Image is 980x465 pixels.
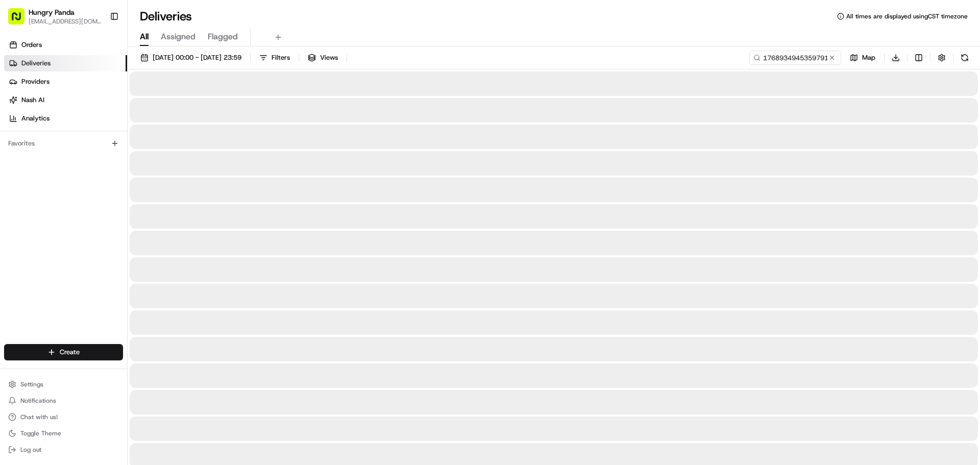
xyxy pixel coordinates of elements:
span: Orders [21,40,42,50]
div: Favorites [4,135,123,152]
a: Providers [4,74,127,90]
a: Deliveries [4,55,127,71]
button: Toggle Theme [4,426,123,440]
span: [PERSON_NAME] [32,158,83,166]
a: Orders [4,37,127,53]
button: [EMAIL_ADDRESS][DOMAIN_NAME] [29,17,102,26]
span: • [34,186,37,194]
span: Notifications [20,397,56,405]
span: Filters [272,53,290,62]
img: Nash [10,10,31,31]
div: 💻 [86,229,94,237]
h1: Deliveries [140,8,192,25]
span: Providers [21,77,50,86]
span: All [140,31,149,43]
a: Nash AI [4,92,127,108]
span: Assigned [161,31,195,43]
button: Log out [4,443,123,457]
button: [DATE] 00:00 - [DATE] 23:59 [136,51,246,65]
button: Chat with us! [4,410,123,424]
span: Log out [20,446,41,454]
a: 💻API Documentation [82,224,168,242]
span: Views [320,53,338,62]
span: API Documentation [96,228,164,238]
span: Knowledge Base [20,228,78,238]
span: Create [60,348,80,357]
a: Powered byPylon [72,253,124,261]
div: Start new chat [46,97,167,108]
a: Analytics [4,110,127,127]
div: 📗 [10,229,18,237]
span: Nash AI [21,95,44,105]
button: Map [845,51,880,65]
button: Settings [4,377,123,391]
button: Notifications [4,394,123,408]
span: Analytics [21,114,50,123]
img: 1753817452368-0c19585d-7be3-40d9-9a41-2dc781b3d1eb [21,97,40,116]
button: Start new chat [174,101,186,113]
div: We're available if you need us! [46,108,140,116]
button: Hungry Panda[EMAIL_ADDRESS][DOMAIN_NAME] [4,4,106,29]
button: Filters [255,51,295,65]
span: [DATE] 00:00 - [DATE] 23:59 [153,53,241,62]
img: 1736555255976-a54dd68f-1ca7-489b-9aae-adbdc363a1c4 [10,97,29,116]
button: See all [158,131,186,143]
p: Welcome 👋 [10,41,186,57]
button: Hungry Panda [29,7,75,17]
span: All times are displayed using CST timezone [846,12,968,20]
img: 1736555255976-a54dd68f-1ca7-489b-9aae-adbdc363a1c4 [20,159,29,167]
span: Chat with us! [20,413,58,421]
input: Type to search [749,51,841,65]
span: Flagged [208,31,238,43]
span: • [85,158,88,166]
input: Clear [27,66,168,77]
span: Pylon [102,253,124,261]
span: 8月15日 [39,186,63,194]
button: Views [303,51,342,65]
span: Deliveries [21,59,51,68]
span: Map [862,53,875,62]
button: Refresh [958,51,972,65]
span: Toggle Theme [20,429,61,437]
div: Past conversations [10,133,68,141]
button: Create [4,344,123,360]
img: Bea Lacdao [10,149,27,165]
span: Settings [20,380,43,388]
a: 📗Knowledge Base [6,224,82,242]
span: 8月19日 [90,158,114,166]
